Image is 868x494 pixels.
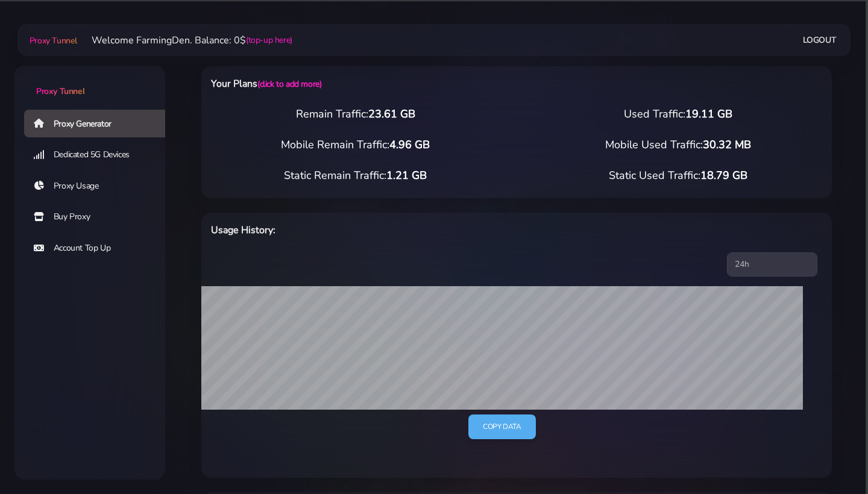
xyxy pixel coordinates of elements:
[24,234,175,262] a: Account Top Up
[517,137,839,153] div: Mobile Used Traffic:
[24,110,175,137] a: Proxy Generator
[685,107,732,121] span: 19.11 GB
[211,76,562,92] h6: Your Plans
[389,137,430,152] span: 4.96 GB
[14,66,165,98] a: Proxy Tunnel
[36,86,84,97] span: Proxy Tunnel
[24,203,175,231] a: Buy Proxy
[799,425,853,479] iframe: Webchat Widget
[386,168,427,183] span: 1.21 GB
[368,107,415,121] span: 23.61 GB
[517,106,839,122] div: Used Traffic:
[211,222,562,238] h6: Usage History:
[246,34,292,46] a: (top-up here)
[703,137,751,152] span: 30.32 MB
[468,414,535,439] a: Copy data
[257,78,321,90] a: (click to add more)
[24,172,175,200] a: Proxy Usage
[517,167,839,184] div: Static Used Traffic:
[77,33,292,48] li: Welcome FarmingDen. Balance: 0$
[30,35,77,46] span: Proxy Tunnel
[194,137,517,153] div: Mobile Remain Traffic:
[194,167,517,184] div: Static Remain Traffic:
[194,106,517,122] div: Remain Traffic:
[803,29,837,51] a: Logout
[27,31,77,50] a: Proxy Tunnel
[700,168,747,183] span: 18.79 GB
[24,141,175,169] a: Dedicated 5G Devices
